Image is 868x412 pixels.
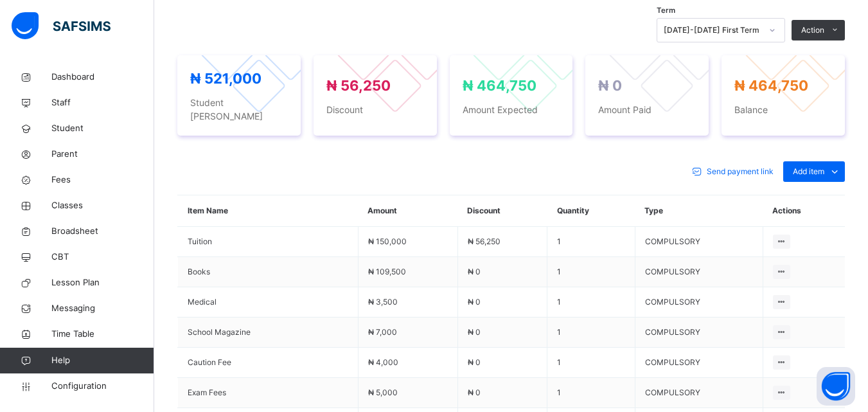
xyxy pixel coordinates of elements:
span: Caution Fee [188,357,348,368]
span: Fees [51,174,154,186]
th: Discount [457,195,547,227]
span: ₦ 109,500 [368,267,406,276]
th: Quantity [547,195,635,227]
span: ₦ 464,750 [463,77,536,94]
span: Lesson Plan [51,276,154,289]
td: 1 [547,378,635,408]
span: Time Table [51,328,154,341]
span: ₦ 4,000 [368,357,398,367]
td: 1 [547,227,635,257]
span: Parent [51,148,154,161]
div: [DATE]-[DATE] First Term [664,24,761,36]
span: Configuration [51,380,154,393]
span: ₦ 521,000 [190,70,261,87]
span: Books [188,266,348,278]
span: Dashboard [51,71,154,84]
img: safsims [12,12,111,39]
td: COMPULSORY [635,348,763,378]
td: 1 [547,287,635,318]
span: ₦ 0 [468,388,481,397]
span: Messaging [51,302,154,315]
span: Help [51,354,154,367]
span: ₦ 56,250 [468,237,500,246]
td: COMPULSORY [635,257,763,287]
button: Open asap [817,367,855,406]
td: COMPULSORY [635,378,763,408]
span: CBT [51,251,154,264]
span: ₦ 7,000 [368,327,397,337]
span: ₦ 5,000 [368,388,398,397]
span: Amount Paid [598,103,696,116]
span: ₦ 0 [468,297,481,307]
th: Actions [763,195,845,227]
span: Amount Expected [463,103,560,116]
span: ₦ 0 [468,357,481,367]
span: School Magazine [188,327,348,338]
span: ₦ 56,250 [326,77,391,94]
td: COMPULSORY [635,227,763,257]
span: Student [PERSON_NAME] [190,96,288,123]
span: ₦ 0 [468,327,481,337]
span: Send payment link [707,166,774,177]
span: Medical [188,296,348,308]
td: COMPULSORY [635,287,763,318]
span: Tuition [188,236,348,247]
th: Type [635,195,763,227]
td: 1 [547,318,635,348]
td: 1 [547,257,635,287]
span: Term [657,5,675,16]
span: ₦ 0 [468,267,481,276]
th: Item Name [178,195,359,227]
span: ₦ 3,500 [368,297,398,307]
span: Broadsheet [51,225,154,238]
span: Action [801,24,824,36]
th: Amount [358,195,457,227]
span: ₦ 150,000 [368,237,407,246]
td: 1 [547,348,635,378]
span: ₦ 0 [598,77,622,94]
span: Staff [51,96,154,109]
span: Student [51,122,154,135]
td: COMPULSORY [635,318,763,348]
span: Balance [734,103,832,116]
span: Exam Fees [188,387,348,399]
span: Add item [793,166,824,177]
span: Discount [326,103,424,116]
span: ₦ 464,750 [734,77,808,94]
span: Classes [51,199,154,212]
